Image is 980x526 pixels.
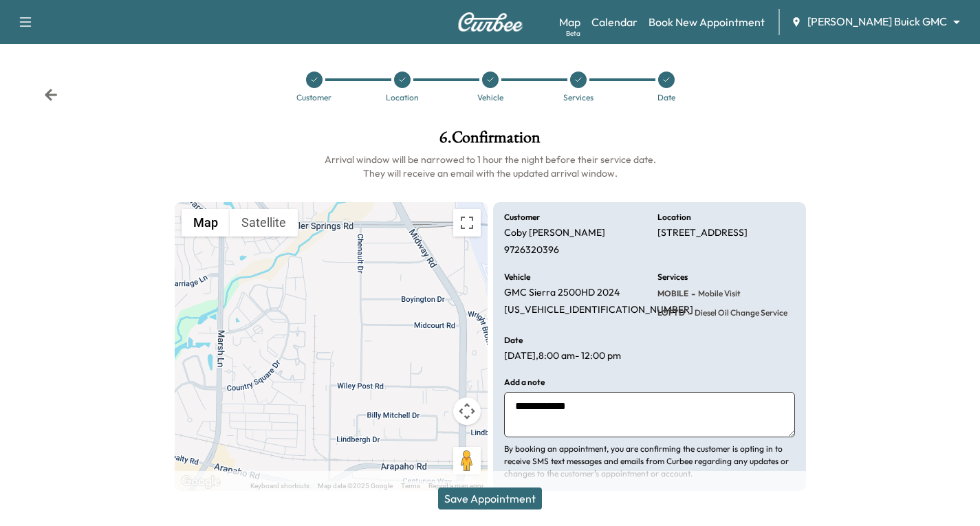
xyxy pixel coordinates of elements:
div: Location [386,94,419,102]
img: Curbee Logo [457,12,523,32]
a: Book New Appointment [649,14,765,30]
button: Show satellite imagery [230,209,298,237]
span: [PERSON_NAME] Buick GMC [807,14,947,30]
span: Mobile Visit [695,288,741,299]
div: Vehicle [477,94,503,102]
a: MapBeta [559,14,580,30]
p: By booking an appointment, you are confirming the customer is opting in to receive SMS text messa... [504,443,795,480]
a: Calendar [591,14,638,30]
span: - [685,306,692,320]
p: [US_VEHICLE_IDENTIFICATION_NUMBER] [504,304,693,316]
button: Drag Pegman onto the map to open Street View [453,447,481,474]
div: Services [563,94,594,102]
p: [STREET_ADDRESS] [657,227,748,239]
span: Diesel Oil Change Service [692,307,787,318]
span: LOFTD [657,307,685,318]
button: Save Appointment [438,487,542,509]
p: 9726320396 [504,244,559,256]
h6: Services [657,273,688,281]
h6: Date [504,336,523,344]
div: Date [657,94,675,102]
p: [DATE] , 8:00 am - 12:00 pm [504,350,621,362]
h6: Vehicle [504,273,530,281]
button: Show street map [182,209,230,237]
h1: 6 . Confirmation [175,129,806,153]
button: Toggle fullscreen view [453,209,481,237]
h6: Add a note [504,378,545,386]
div: Customer [296,94,331,102]
div: Beta [566,28,580,39]
h6: Arrival window will be narrowed to 1 hour the night before their service date. They will receive ... [175,153,806,180]
span: MOBILE [657,288,688,299]
h6: Customer [504,213,540,221]
h6: Location [657,213,691,221]
span: - [688,287,695,300]
div: Back [44,88,58,102]
p: Coby [PERSON_NAME] [504,227,605,239]
button: Map camera controls [453,397,481,425]
p: GMC Sierra 2500HD 2024 [504,287,620,299]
